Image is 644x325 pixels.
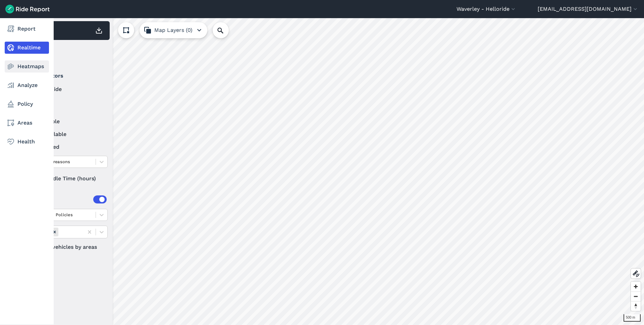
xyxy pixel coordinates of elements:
button: Reset bearing to north [631,301,641,311]
label: HelloRide [27,85,108,93]
summary: Status [27,99,107,118]
label: available [27,118,108,126]
div: Idle Time (hours) [27,173,108,185]
label: Filter vehicles by areas [27,243,108,251]
summary: Operators [27,66,107,85]
button: Zoom out [631,291,641,301]
div: Filter [24,43,110,64]
a: Heatmaps [5,60,49,73]
label: reserved [27,143,108,151]
button: [EMAIL_ADDRESS][DOMAIN_NAME] [538,5,639,13]
div: 500 m [624,314,641,322]
button: Waverley - Helloride [457,5,517,13]
summary: Areas [27,190,107,209]
a: Policy [5,98,49,110]
img: Ride Report [5,5,50,13]
input: Search Location or Vehicles [213,22,239,38]
a: Report [5,23,49,35]
a: Health [5,136,49,148]
label: unavailable [27,130,108,138]
div: Areas [36,195,107,203]
div: Remove Areas (0) [51,228,58,236]
a: Realtime [5,42,49,54]
button: Zoom in [631,282,641,291]
button: Map Layers (0) [140,22,207,38]
canvas: Map [21,18,644,325]
a: Areas [5,117,49,129]
a: Analyze [5,79,49,91]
